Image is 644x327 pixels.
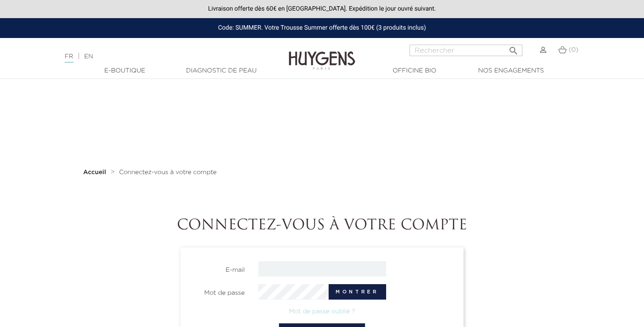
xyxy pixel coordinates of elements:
h1: Connectez-vous à votre compte [77,217,567,234]
button:  [506,42,521,54]
a: Nos engagements [467,66,555,76]
a: FR [65,53,73,63]
i:  [508,43,519,53]
label: Mot de passe [181,284,252,298]
label: E-mail [181,261,252,275]
a: Accueil [83,169,108,176]
a: Diagnostic de peau [177,66,265,76]
span: Connectez-vous à votre compte [119,169,217,175]
span: (0) [569,47,579,53]
a: Officine Bio [370,66,459,76]
a: E-Boutique [80,66,169,76]
div: | [60,51,261,62]
strong: Accueil [83,169,106,175]
a: Mot de passe oublié ? [289,308,355,315]
img: Huygens [289,37,355,71]
input: Rechercher [410,45,522,56]
button: Montrer [329,284,386,300]
a: Connectez-vous à votre compte [119,169,217,176]
a: EN [84,53,93,60]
